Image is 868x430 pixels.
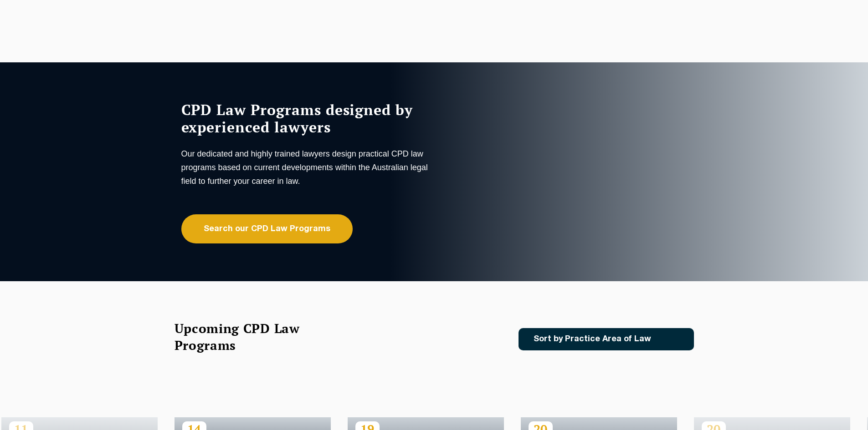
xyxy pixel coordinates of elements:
[666,335,676,343] img: Icon
[181,214,353,243] a: Search our CPD Law Programs
[181,147,432,188] p: Our dedicated and highly trained lawyers design practical CPD law programs based on current devel...
[175,320,323,354] h2: Upcoming CPD Law Programs
[181,101,432,136] h1: CPD Law Programs designed by experienced lawyers
[519,328,694,350] a: Sort by Practice Area of Law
